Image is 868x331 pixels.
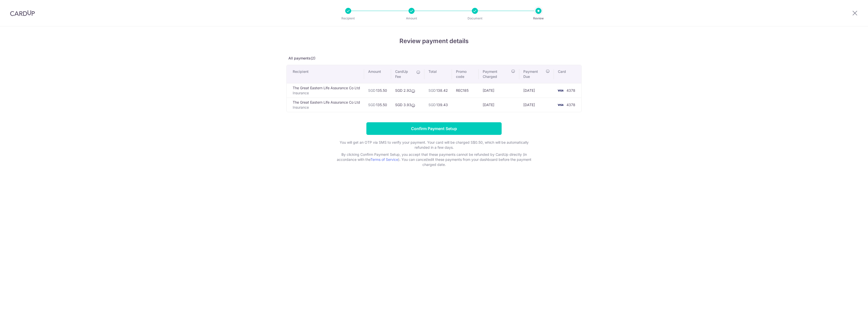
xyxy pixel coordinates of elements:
[428,88,436,93] span: SGD
[519,98,554,112] td: [DATE]
[452,65,479,83] th: Promo code
[456,16,494,21] p: Document
[10,10,35,16] img: CardUp
[293,91,360,96] p: Insurance
[452,83,479,98] td: REC185
[555,87,565,94] img: <span class="translation_missing" title="translation missing: en.account_steps.new_confirm_form.b...
[523,69,544,79] span: Payment Due
[366,122,502,135] input: Confirm Payment Setup
[287,65,364,83] th: Recipient
[566,88,575,93] span: 4378
[391,98,424,112] td: SGD 3.93
[520,16,557,21] p: Review
[479,83,520,98] td: [DATE]
[333,152,535,167] p: By clicking Confirm Payment Setup, you accept that these payments cannot be refunded by CardUp di...
[286,56,582,61] p: All payments(2)
[483,69,510,79] span: Payment Charged
[424,83,452,98] td: 138.42
[293,105,360,110] p: Insurance
[479,98,520,112] td: [DATE]
[519,83,554,98] td: [DATE]
[370,157,398,162] a: Terms of Service
[364,98,391,112] td: 135.50
[330,16,367,21] p: Recipient
[286,37,582,46] h4: Review payment details
[424,65,452,83] th: Total
[333,140,535,150] p: You will get an OTP via SMS to verify your payment. Your card will be charged S$0.50, which will ...
[287,98,364,112] td: The Great Eastern Life Assurance Co Ltd
[391,83,424,98] td: SGD 2.92
[395,69,414,79] span: CardUp Fee
[555,102,565,108] img: <span class="translation_missing" title="translation missing: en.account_steps.new_confirm_form.b...
[554,65,581,83] th: Card
[364,65,391,83] th: Amount
[287,83,364,98] td: The Great Eastern Life Assurance Co Ltd
[428,103,436,107] span: SGD
[566,103,575,107] span: 4378
[368,88,375,93] span: SGD
[424,98,452,112] td: 139.43
[364,83,391,98] td: 135.50
[393,16,430,21] p: Amount
[368,103,375,107] span: SGD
